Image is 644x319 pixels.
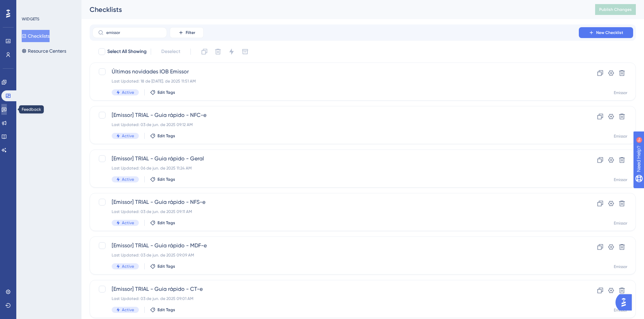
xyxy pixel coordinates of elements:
button: Edit Tags [150,90,175,95]
span: [Emissor] TRIAL - Guia rápido - Geral [112,155,559,163]
span: Select All Showing [107,48,147,56]
span: [Emissor] TRIAL - Guia rápido - MDF-e [112,242,559,250]
span: Filter [186,30,195,35]
input: Search [106,30,161,35]
span: Edit Tags [158,307,175,313]
span: Active [122,133,134,139]
button: Resource Centers [22,45,66,57]
span: Active [122,177,134,182]
div: Last Updated: 18 de [DATE]. de 2025 11:51 AM [112,78,559,84]
div: Last Updated: 03 de jun. de 2025 09:12 AM [112,122,559,127]
span: Need Help? [16,2,42,10]
div: Last Updated: 06 de jun. de 2025 11:24 AM [112,165,559,171]
span: Últimas novidades IOB Emissor [112,68,559,76]
button: Checklists [22,30,50,42]
span: Active [122,307,134,313]
span: [Emissor] TRIAL - Guia rápido - CT-e [112,285,559,293]
span: Publish Changes [599,7,632,12]
div: Emissor [614,264,627,269]
div: Last Updated: 03 de jun. de 2025 09:11 AM [112,209,559,214]
span: New Checklist [596,30,623,35]
span: Active [122,90,134,95]
div: WIDGETS [22,16,39,22]
div: Emissor [614,220,627,226]
span: [Emissor] TRIAL - Guia rápido - NFS-e [112,198,559,206]
button: New Checklist [579,27,633,38]
button: Edit Tags [150,177,175,182]
button: Deselect [155,46,186,58]
div: Emissor [614,90,627,95]
div: Emissor [614,134,627,139]
span: Deselect [161,48,180,56]
button: Edit Tags [150,307,175,313]
button: Edit Tags [150,220,175,226]
button: Publish Changes [595,4,636,15]
span: Edit Tags [158,264,175,269]
span: Active [122,220,134,226]
button: Edit Tags [150,133,175,139]
span: Edit Tags [158,90,175,95]
iframe: UserGuiding AI Assistant Launcher [615,292,636,313]
div: Emissor [614,177,627,182]
div: Last Updated: 03 de jun. de 2025 09:01 AM [112,296,559,301]
span: Edit Tags [158,220,175,226]
span: Edit Tags [158,133,175,139]
div: Checklists [90,5,578,14]
div: Last Updated: 03 de jun. de 2025 09:09 AM [112,252,559,258]
span: Edit Tags [158,177,175,182]
div: 9+ [46,3,50,9]
div: Emissor [614,307,627,313]
span: Active [122,264,134,269]
span: [Emissor] TRIAL - Guia rápido - NFC-e [112,111,559,119]
button: Filter [170,27,204,38]
button: Edit Tags [150,264,175,269]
